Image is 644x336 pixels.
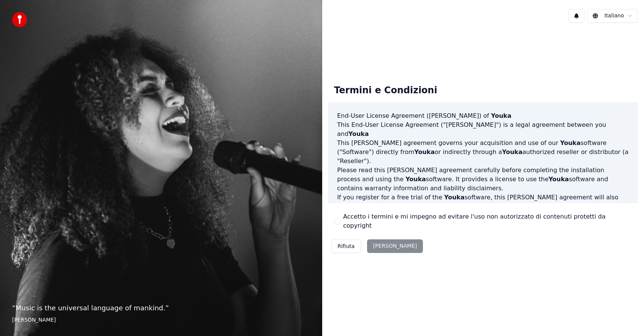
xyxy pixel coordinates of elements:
[337,111,629,120] h3: End-User License Agreement ([PERSON_NAME]) of
[414,148,435,156] span: Youka
[539,203,559,210] span: Youka
[491,112,512,119] span: Youka
[12,316,310,324] footer: [PERSON_NAME]
[337,166,629,193] p: Please read this [PERSON_NAME] agreement carefully before completing the installation process and...
[444,194,464,201] span: Youka
[406,176,426,183] span: Youka
[328,79,443,103] div: Termini e Condizioni
[560,139,581,146] span: Youka
[337,120,629,139] p: This End-User License Agreement ("[PERSON_NAME]") is a legal agreement between you and
[12,303,310,313] p: “ Music is the universal language of mankind. ”
[337,139,629,166] p: This [PERSON_NAME] agreement governs your acquisition and use of our software ("Software") direct...
[349,130,369,137] span: Youka
[343,212,632,230] label: Accetto i termini e mi impegno ad evitare l'uso non autorizzato di contenuti protetti da copyright
[331,239,361,253] button: Rifiuta
[502,148,523,156] span: Youka
[337,193,629,229] p: If you register for a free trial of the software, this [PERSON_NAME] agreement will also govern t...
[12,12,27,27] img: youka
[549,176,569,183] span: Youka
